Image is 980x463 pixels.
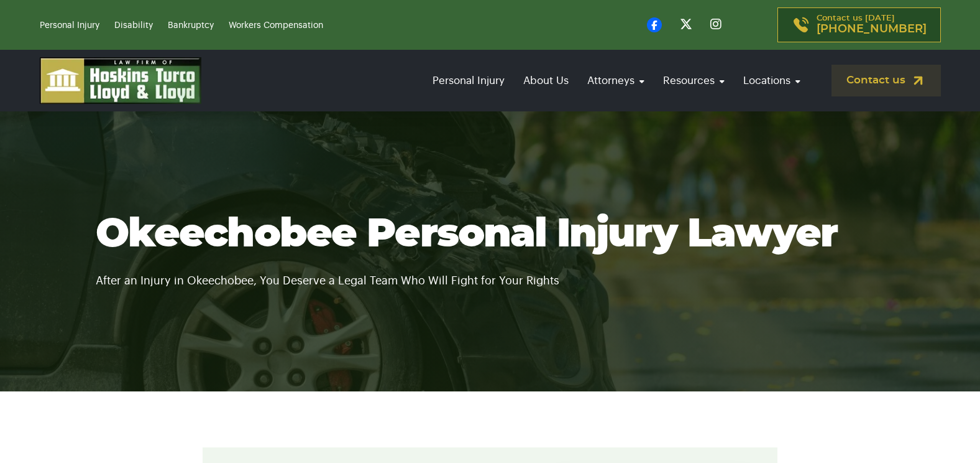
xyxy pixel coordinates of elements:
[817,23,927,35] span: [PHONE_NUMBER]
[40,21,99,30] a: Personal Injury
[581,63,651,98] a: Attorneys
[777,7,941,42] a: Contact us [DATE][PHONE_NUMBER]
[168,21,214,30] a: Bankruptcy
[96,256,885,290] p: After an Injury in Okeechobee, You Deserve a Legal Team Who Will Fight for Your Rights
[426,63,511,98] a: Personal Injury
[517,63,575,98] a: About Us
[40,57,201,104] img: logo
[817,14,927,35] p: Contact us [DATE]
[229,21,323,30] a: Workers Compensation
[737,63,807,98] a: Locations
[114,21,153,30] a: Disability
[657,63,731,98] a: Resources
[831,65,941,96] a: Contact us
[96,213,885,256] h1: Okeechobee Personal Injury Lawyer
